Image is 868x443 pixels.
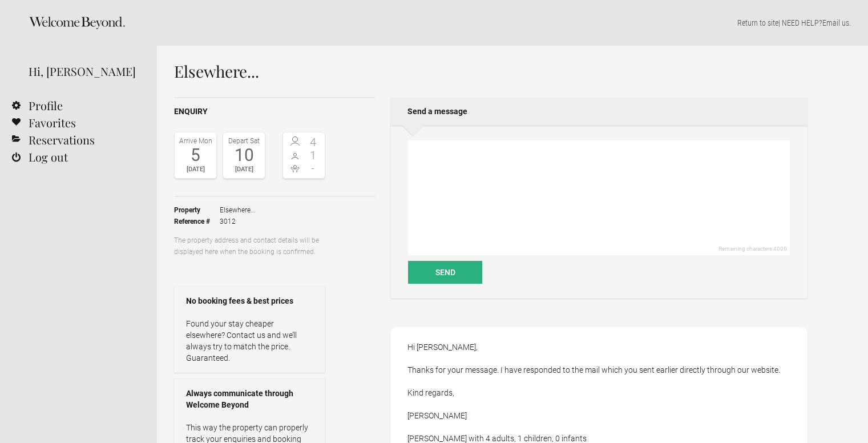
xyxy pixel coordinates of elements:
[29,63,140,80] div: Hi, [PERSON_NAME]
[186,388,313,410] strong: Always communicate through Welcome Beyond
[174,216,220,227] strong: Reference #
[186,295,313,307] strong: No booking fees & best prices
[822,18,849,27] a: Email us
[177,135,213,147] div: Arrive Mon
[408,261,482,284] button: Send
[220,204,256,216] span: Elsewhere...
[304,136,322,148] span: 4
[304,163,322,174] span: -
[226,135,262,147] div: Depart Sat
[174,235,325,257] p: The property address and contact details will be displayed here when the booking is confirmed.
[737,18,778,27] a: Return to site
[304,150,322,161] span: 1
[226,147,262,164] div: 10
[174,63,808,80] h1: Elsewhere...
[390,97,808,126] h2: Send a message
[177,147,213,164] div: 5
[220,216,256,227] span: 3012
[174,106,375,118] h2: Enquiry
[174,204,220,216] strong: Property
[226,164,262,175] div: [DATE]
[174,17,851,29] p: | NEED HELP? .
[186,318,313,364] p: Found your stay cheaper elsewhere? Contact us and we’ll always try to match the price. Guaranteed.
[177,164,213,175] div: [DATE]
